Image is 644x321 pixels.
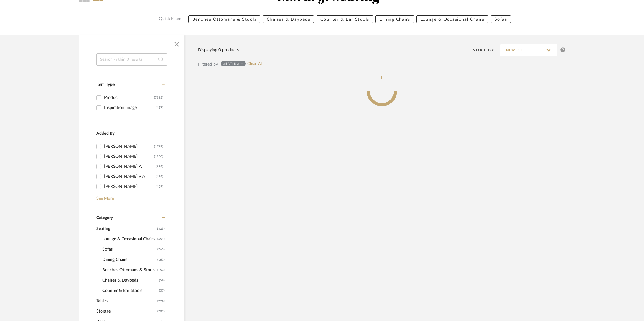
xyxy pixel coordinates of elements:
[154,142,163,151] div: (1789)
[473,47,500,53] div: Sort By
[102,265,156,275] span: Benches Ottomans & Stools
[198,47,239,53] div: Displaying 0 products
[416,15,488,23] button: Lounge & Occasional Chairs
[188,15,261,23] button: Benches Ottomans & Stools
[104,103,156,113] div: Inspiration Image
[157,245,165,254] span: (265)
[102,275,158,286] span: Chaises & Daybeds
[96,224,154,234] span: Seating
[157,255,165,265] span: (161)
[156,172,163,181] div: (494)
[317,15,373,23] button: Counter & Bar Stools
[102,255,156,265] span: Dining Chairs
[159,286,165,296] span: (37)
[157,296,165,306] span: (998)
[96,215,113,221] span: Category
[491,15,511,23] button: Sofas
[171,38,183,50] button: Close
[102,286,158,296] span: Counter & Bar Stools
[155,15,186,23] label: Quick Filters
[96,83,115,87] span: Item Type
[156,182,163,191] div: (409)
[156,103,163,113] div: (467)
[104,93,154,103] div: Product
[156,224,165,234] span: (1325)
[223,62,239,66] div: Seating
[104,152,154,161] div: [PERSON_NAME]
[154,93,163,103] div: (7385)
[263,15,314,23] button: Chaises & Daybeds
[104,142,154,151] div: [PERSON_NAME]
[247,61,262,66] a: Clear All
[104,182,156,191] div: [PERSON_NAME]
[157,265,165,275] span: (153)
[157,234,165,244] span: (651)
[96,53,167,66] input: Search within 0 results
[102,244,156,255] span: Sofas
[96,131,115,136] span: Added By
[104,172,156,181] div: [PERSON_NAME] V A
[375,15,414,23] button: Dining Chairs
[96,296,156,306] span: Tables
[102,234,156,244] span: Lounge & Occasional Chairs
[157,306,165,316] span: (202)
[198,61,218,68] div: Filtered by
[154,152,163,161] div: (1500)
[95,191,165,201] a: See More +
[96,306,156,316] span: Storage
[159,275,165,285] span: (58)
[156,162,163,171] div: (874)
[104,162,156,171] div: [PERSON_NAME] A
